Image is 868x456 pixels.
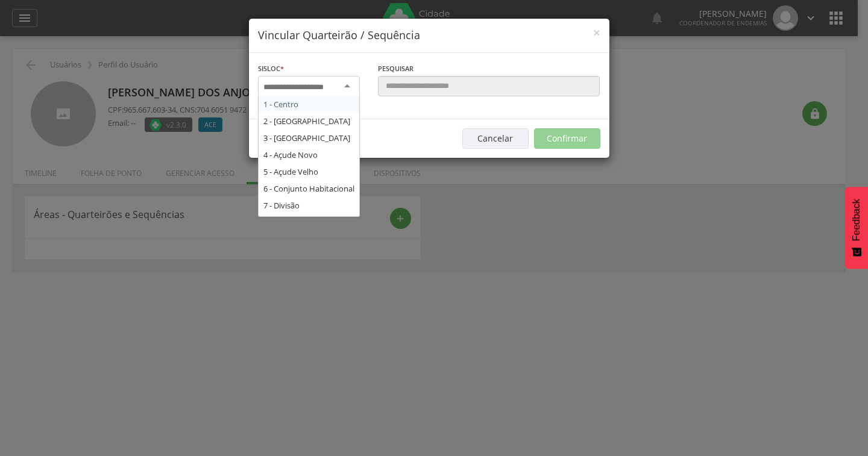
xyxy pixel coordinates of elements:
[259,146,359,163] div: 4 - Açude Novo
[593,27,600,39] button: Close
[259,163,359,180] div: 5 - Açude Velho
[259,96,359,113] div: 1 - Centro
[534,128,600,149] button: Confirmar
[462,128,529,149] button: Cancelar
[259,113,359,130] div: 2 - [GEOGRAPHIC_DATA]
[378,64,414,73] span: Pesquisar
[259,197,359,214] div: 7 - Divisão
[258,28,600,43] h4: Vincular Quarteirão / Sequência
[259,214,359,231] div: 8 - Fátima
[259,130,359,146] div: 3 - [GEOGRAPHIC_DATA]
[258,64,280,73] span: Sisloc
[259,180,359,197] div: 6 - Conjunto Habitacional
[851,199,862,241] span: Feedback
[845,187,868,269] button: Feedback - Mostrar pesquisa
[593,24,600,41] span: ×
